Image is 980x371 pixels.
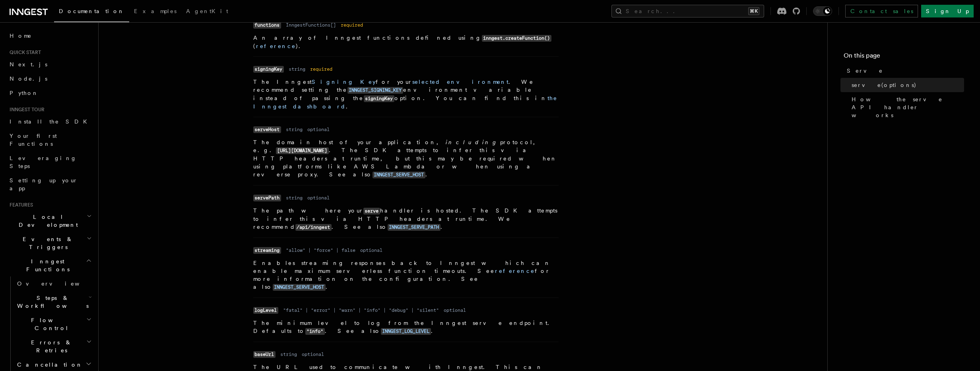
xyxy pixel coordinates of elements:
[307,195,330,201] dd: optional
[852,81,917,89] span: serve(options)
[388,224,441,231] code: INNGEST_SERVE_PATH
[14,276,93,291] a: Overview
[10,75,47,82] span: Node.js
[10,90,39,96] span: Python
[14,316,86,332] span: Flow Control
[813,6,832,16] button: Toggle dark mode
[256,43,296,49] a: reference
[14,294,89,310] span: Steps & Workflows
[6,210,93,232] button: Local Development
[6,71,93,86] a: Node.js
[14,335,93,357] button: Errors & Retries
[373,172,425,178] code: INNGEST_SERVE_HOST
[289,66,305,72] dd: string
[14,361,83,369] span: Cancellation
[14,338,86,354] span: Errors & Retries
[611,5,764,17] button: Search...⌘K
[253,138,559,179] p: The domain host of your application, protocol, e.g. . The SDK attempts to infer this via HTTP hea...
[6,232,93,254] button: Events & Triggers
[6,202,33,208] span: Features
[181,2,233,21] a: AgentKit
[10,61,47,68] span: Next.js
[6,213,87,229] span: Local Development
[302,351,324,357] dd: optional
[273,284,326,291] code: INNGEST_SERVE_HOST
[305,328,325,335] code: "info"
[134,8,177,14] span: Examples
[276,147,329,154] code: [URL][DOMAIN_NAME]
[848,78,964,92] a: serve(options)
[495,268,535,274] a: reference
[921,5,974,17] a: Sign Up
[14,291,93,313] button: Steps & Workflows
[6,235,87,251] span: Events & Triggers
[253,207,559,231] p: The path where your handler is hosted. The SDK attempts to infer this via HTTP headers at runtime...
[844,51,964,64] h4: On this page
[6,29,93,43] a: Home
[253,195,281,201] code: servePath
[341,22,363,28] dd: required
[748,7,759,15] kbd: ⌘K
[253,66,284,73] code: signingKey
[482,35,551,42] code: inngest.createFunction()
[10,177,78,191] span: Setting up your app
[6,151,93,173] a: Leveraging Steps
[6,257,86,273] span: Inngest Functions
[444,307,466,313] dd: optional
[253,307,278,314] code: logLevel
[845,5,918,17] a: Contact sales
[253,351,276,358] code: baseUrl
[412,79,508,85] a: selected environment
[253,247,281,254] code: streaming
[6,114,93,129] a: Install the SDK
[59,8,124,14] span: Documentation
[286,247,355,253] dd: "allow" | "force" | false
[381,328,431,334] a: INNGEST_LOG_LEVEL
[363,208,380,214] code: serve
[286,126,303,133] dd: string
[253,78,559,110] p: The Inngest for your . We recommend setting the environment variable instead of passing the optio...
[273,284,326,290] a: INNGEST_SERVE_HOST
[286,22,336,28] dd: InngestFunctions[]
[6,129,93,151] a: Your first Functions
[10,155,77,169] span: Leveraging Steps
[312,79,376,85] a: Signing Key
[310,66,332,72] dd: required
[347,87,403,93] a: INNGEST_SIGNING_KEY
[280,351,297,357] dd: string
[253,126,281,133] code: serveHost
[10,32,32,40] span: Home
[6,86,93,100] a: Python
[295,224,332,231] code: /api/inngest
[6,173,93,195] a: Setting up your app
[388,224,441,230] a: INNGEST_SERVE_PATH
[381,328,431,335] code: INNGEST_LOG_LEVEL
[129,2,181,21] a: Examples
[848,92,964,122] a: How the serve API handler works
[253,319,559,335] p: The minimum level to log from the Inngest serve endpoint. Defaults to . See also .
[446,139,500,145] em: including
[253,34,559,50] p: An array of Inngest functions defined using ( ).
[186,8,228,14] span: AgentKit
[54,2,129,22] a: Documentation
[844,64,964,78] a: Serve
[6,254,93,276] button: Inngest Functions
[6,106,45,113] span: Inngest tour
[10,118,92,125] span: Install the SDK
[283,307,439,313] dd: "fatal" | "error" | "warn" | "info" | "debug" | "silent"
[17,280,99,287] span: Overview
[286,195,303,201] dd: string
[373,171,425,178] a: INNGEST_SERVE_HOST
[10,133,57,147] span: Your first Functions
[253,22,281,29] code: functions
[307,126,330,133] dd: optional
[364,95,394,102] code: signingKey
[347,87,403,94] code: INNGEST_SIGNING_KEY
[360,247,382,253] dd: optional
[6,49,41,56] span: Quick start
[847,67,883,75] span: Serve
[14,313,93,335] button: Flow Control
[253,259,559,291] p: Enables streaming responses back to Inngest which can enable maximum serverless function timeouts...
[6,57,93,71] a: Next.js
[852,95,964,119] span: How the serve API handler works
